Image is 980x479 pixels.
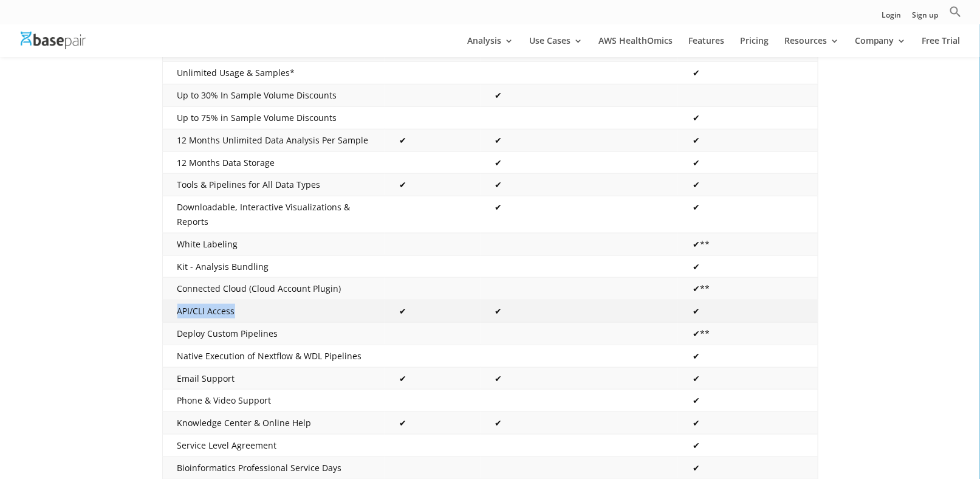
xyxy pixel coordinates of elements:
[919,418,965,464] iframe: Drift Widget Chat Controller
[162,345,385,367] td: Native Execution of Nextflow & WDL Pipelines
[481,196,678,233] td: ✔
[678,129,818,151] td: ✔
[21,32,86,49] img: Basepair
[162,174,385,196] td: Tools & Pipelines for All Data Types
[162,323,385,345] td: Deploy Custom Pipelines
[950,5,962,24] a: Search Icon Link
[481,174,678,196] td: ✔
[162,151,385,174] td: 12 Months Data Storage
[162,390,385,412] td: Phone & Video Support
[678,255,818,278] td: ✔
[855,36,906,57] a: Company
[162,233,385,255] td: White Labeling
[481,129,678,151] td: ✔
[162,457,385,479] td: Bioinformatics Professional Service Days
[385,174,481,196] td: ✔
[385,367,481,390] td: ✔
[481,412,678,435] td: ✔
[950,5,962,18] svg: Search
[162,196,385,233] td: Downloadable, Interactive Visualizations & Reports
[162,84,385,107] td: Up to 30% In Sample Volume Discounts
[678,367,818,390] td: ✔
[678,412,818,435] td: ✔
[678,151,818,174] td: ✔
[162,107,385,129] td: Up to 75% in Sample Volume Discounts
[162,62,385,84] td: Unlimited Usage & Samples*
[678,174,818,196] td: ✔
[481,300,678,323] td: ✔
[678,345,818,367] td: ✔
[162,129,385,151] td: 12 Months Unlimited Data Analysis Per Sample
[481,367,678,390] td: ✔
[162,278,385,300] td: Connected Cloud (Cloud Account Plugin)
[882,12,902,24] a: Login
[678,107,818,129] td: ✔
[162,435,385,457] td: Service Level Agreement
[162,412,385,435] td: Knowledge Center & Online Help
[385,129,481,151] td: ✔
[598,36,673,57] a: AWS HealthOmics
[385,300,481,323] td: ✔
[481,151,678,174] td: ✔
[481,84,678,107] td: ✔
[162,367,385,390] td: Email Support
[467,36,513,57] a: Analysis
[678,435,818,457] td: ✔
[784,36,839,57] a: Resources
[913,12,939,24] a: Sign up
[162,255,385,278] td: Kit - Analysis Bundling
[740,36,769,57] a: Pricing
[385,412,481,435] td: ✔
[678,390,818,412] td: ✔
[922,36,961,57] a: Free Trial
[678,300,818,323] td: ✔
[678,62,818,84] td: ✔
[678,196,818,233] td: ✔
[678,457,818,479] td: ✔
[162,300,385,323] td: API/CLI Access
[688,36,724,57] a: Features
[529,36,583,57] a: Use Cases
